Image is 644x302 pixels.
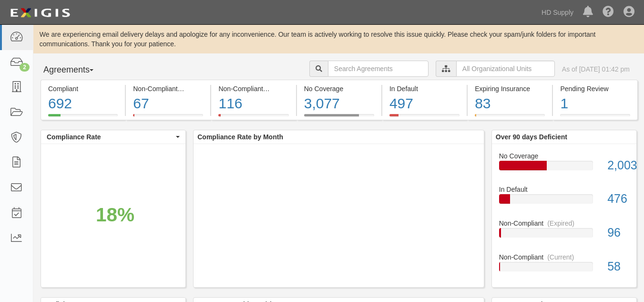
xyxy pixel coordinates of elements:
a: Pending Review1 [553,114,637,122]
div: 497 [389,94,460,114]
b: Compliance Rate by Month [197,133,283,141]
a: Non-Compliant(Current)58 [499,252,629,279]
a: In Default476 [499,185,629,219]
div: Non-Compliant [492,219,636,228]
div: 2,003 [600,157,636,174]
a: In Default497 [382,114,467,122]
div: Compliant [48,84,118,94]
div: We are experiencing email delivery delays and apologize for any inconvenience. Our team is active... [33,30,644,49]
button: Agreements [41,61,112,80]
div: (Expired) [267,84,294,94]
div: (Expired) [547,219,574,228]
a: Non-Compliant(Expired)96 [499,219,629,252]
div: 3,077 [304,94,374,114]
div: No Coverage [304,84,374,94]
b: Over 90 days Deficient [496,133,567,141]
div: 1 [560,94,630,114]
div: 58 [600,258,636,275]
a: Expiring Insurance83 [468,114,552,122]
div: Non-Compliant (Current) [133,84,203,94]
div: (Current) [182,84,208,94]
div: Non-Compliant (Expired) [218,84,288,94]
div: Pending Review [560,84,630,94]
div: 18% [96,201,134,229]
div: 83 [475,94,545,114]
button: Compliance Rate [41,130,185,144]
a: Non-Compliant(Current)67 [126,114,210,122]
div: (Current) [547,252,574,262]
a: No Coverage3,077 [297,114,381,122]
div: In Default [492,185,636,194]
div: 476 [600,190,636,208]
a: HD Supply [537,3,578,22]
div: As of [DATE] 01:42 pm [562,64,630,74]
i: Help Center - Complianz [603,7,614,18]
div: 116 [218,94,288,114]
div: In Default [389,84,460,94]
a: Compliant692 [41,114,125,122]
div: No Coverage [492,151,636,161]
div: Expiring Insurance [475,84,545,94]
span: Compliance Rate [47,132,174,142]
a: No Coverage2,003 [499,151,629,185]
div: 67 [133,94,203,114]
img: logo-5460c22ac91f19d4615b14bd174203de0afe785f0fc80cf4dbbc73dc1793850b.png [7,4,73,21]
a: Non-Compliant(Expired)116 [211,114,296,122]
div: 692 [48,94,118,114]
div: 96 [600,224,636,241]
div: Non-Compliant [492,252,636,262]
input: Search Agreements [328,61,429,77]
div: 2 [20,63,30,72]
input: All Organizational Units [456,61,555,77]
